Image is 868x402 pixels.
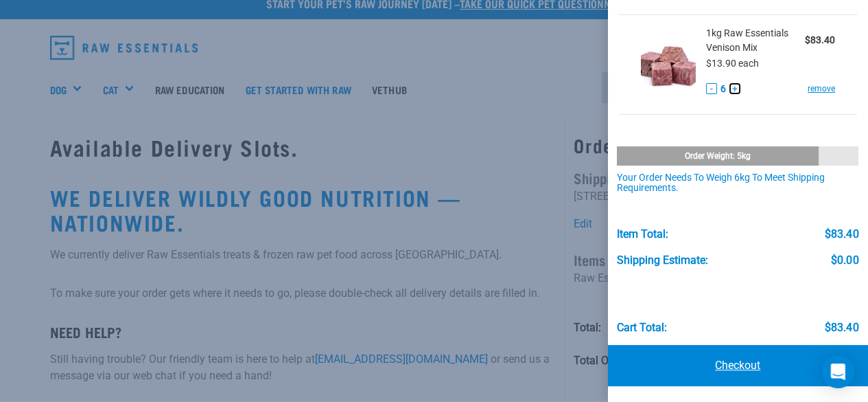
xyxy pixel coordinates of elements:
[821,355,854,388] div: Open Intercom Messenger
[825,322,858,334] div: $83.40
[706,26,805,55] span: 1kg Raw Essentials Venison Mix
[617,146,819,166] div: Order weight: 5kg
[808,82,835,95] a: remove
[617,228,668,241] div: Item Total:
[617,172,858,194] div: Your order needs to weigh 6kg to meet shipping requirements.
[729,83,740,94] button: +
[805,34,835,45] strong: $83.40
[617,322,667,334] div: Cart total:
[720,82,726,96] span: 6
[831,254,858,267] div: $0.00
[641,26,696,97] img: Raw Essentials Venison Mix
[617,254,708,267] div: Shipping Estimate:
[706,83,717,94] button: -
[825,228,858,241] div: $83.40
[706,58,759,69] span: $13.90 each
